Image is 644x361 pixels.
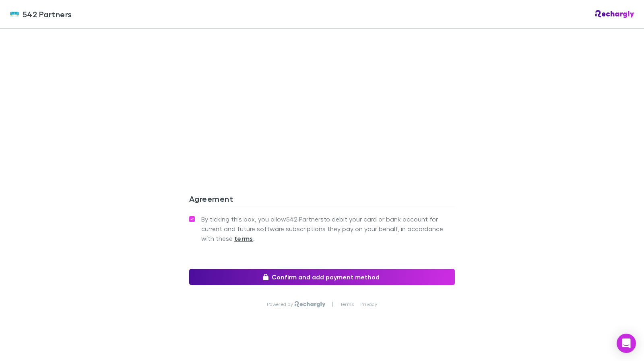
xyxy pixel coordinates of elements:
img: 542 Partners's Logo [10,9,19,19]
a: Terms [340,301,354,308]
span: 542 Partners [23,8,72,20]
button: Confirm and add payment method [189,269,455,285]
img: Rechargly Logo [295,301,326,308]
span: By ticking this box, you allow 542 Partners to debit your card or bank account for current and fu... [201,214,455,243]
h3: Agreement [189,194,455,207]
img: Rechargly Logo [595,10,634,18]
p: | [332,301,333,308]
p: Powered by [267,301,295,308]
div: Open Intercom Messenger [617,334,636,353]
a: Privacy [360,301,377,308]
strong: terms [234,234,253,242]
